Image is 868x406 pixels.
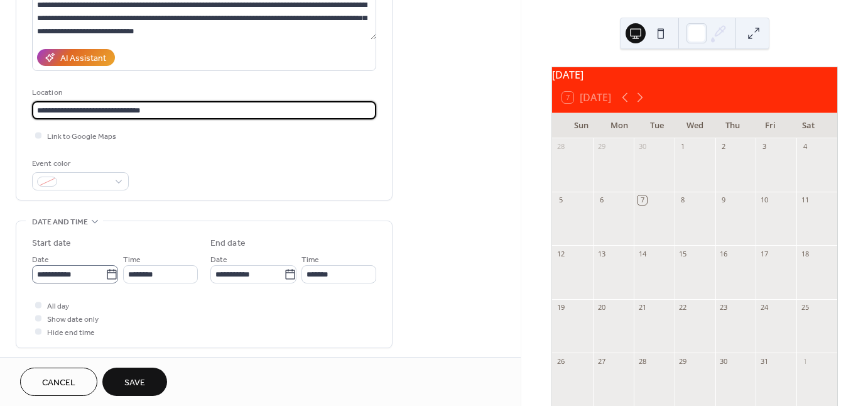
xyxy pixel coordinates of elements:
[32,237,71,250] div: Start date
[556,195,565,205] div: 5
[637,195,647,205] div: 7
[800,195,810,205] div: 11
[719,142,729,151] div: 2
[751,113,789,138] div: Fri
[47,300,69,313] span: All day
[301,253,319,266] span: Time
[47,130,116,143] span: Link to Google Maps
[556,303,565,312] div: 19
[800,142,810,151] div: 4
[759,142,769,151] div: 3
[678,356,688,366] div: 29
[597,249,606,258] div: 13
[210,253,227,266] span: Date
[556,356,565,366] div: 26
[210,237,246,250] div: End date
[678,303,688,312] div: 22
[637,142,647,151] div: 30
[719,195,729,205] div: 9
[719,303,729,312] div: 23
[47,326,95,339] span: Hide end time
[676,113,713,138] div: Wed
[789,113,827,138] div: Sat
[600,113,637,138] div: Mon
[32,86,374,99] div: Location
[123,253,141,266] span: Time
[47,313,99,326] span: Show date only
[597,356,606,366] div: 27
[719,356,729,366] div: 30
[637,303,647,312] div: 21
[800,303,810,312] div: 25
[32,216,88,229] span: Date and time
[124,376,145,390] span: Save
[42,376,75,390] span: Cancel
[719,249,729,258] div: 16
[562,113,600,138] div: Sun
[597,303,606,312] div: 20
[678,249,688,258] div: 15
[800,356,810,366] div: 1
[20,368,97,396] button: Cancel
[638,113,676,138] div: Tue
[759,303,769,312] div: 24
[637,356,647,366] div: 28
[759,249,769,258] div: 17
[597,195,606,205] div: 6
[759,195,769,205] div: 10
[32,157,126,170] div: Event color
[556,249,565,258] div: 12
[597,142,606,151] div: 29
[37,49,115,66] button: AI Assistant
[556,142,565,151] div: 28
[713,113,751,138] div: Thu
[800,249,810,258] div: 18
[102,368,167,396] button: Save
[678,142,688,151] div: 1
[637,249,647,258] div: 14
[552,67,837,82] div: [DATE]
[60,52,106,65] div: AI Assistant
[759,356,769,366] div: 31
[678,195,688,205] div: 8
[32,253,49,266] span: Date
